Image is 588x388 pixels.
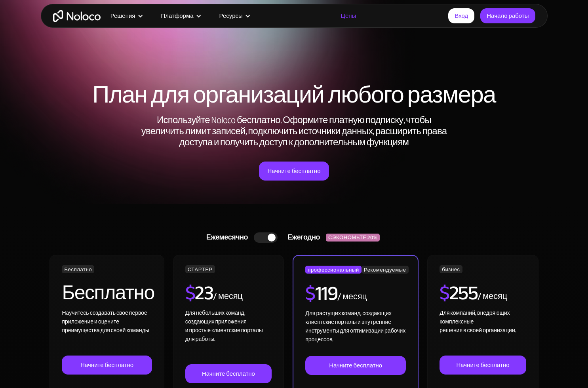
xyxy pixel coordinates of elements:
[480,8,535,23] a: Начало работы
[440,265,462,273] div: бизнес
[331,11,366,21] a: Цены
[478,290,507,303] div: / месяц
[337,291,367,303] div: / месяц
[62,265,94,273] div: Бесплатно
[448,8,474,23] a: Вход
[213,290,243,303] div: / месяц
[185,265,215,273] div: СТАРТЕР
[305,266,362,274] div: профессиональный
[196,232,254,243] div: Ежемесячно
[326,234,380,242] div: СЭКОНОМЬТЕ 20%
[305,309,406,356] div: Для растущих команд, создающих клиентские порталы и внутренние инструменты для оптимизации рабочи...
[305,356,406,375] a: Начните бесплатно
[136,115,453,148] h2: Используйте Noloco бесплатно. Оформите платную подписку, чтобы увеличить лимит записей, подключит...
[151,11,209,21] div: Платформа
[259,162,329,181] a: Начните бесплатно
[209,11,259,21] div: Ресурсы
[62,283,154,303] h2: Бесплатно
[278,232,326,243] div: Ежегодно
[440,309,526,356] div: Для компаний, внедряющих комплексные решения в своей организации. ‍
[440,283,478,303] h2: 255
[101,11,151,21] div: Решения
[62,309,152,356] div: Научитесь создавать своё первое приложение и оцените преимущества для своей команды ‍
[362,266,409,274] div: Рекомендуемые
[53,10,101,22] a: Главная
[185,274,195,312] span: $
[440,274,449,312] span: $
[161,11,194,21] div: Платформа
[110,11,135,21] div: Решения
[305,283,337,303] h2: 119
[219,11,243,21] div: Ресурсы
[185,283,213,303] h2: 23
[49,83,540,107] h1: План для организаций любого размера
[62,356,152,375] a: Начните бесплатно
[305,275,315,312] span: $
[185,309,272,364] div: Для небольших команд, создающих приложения и простые клиентские порталы для работы. ‍
[440,356,526,375] a: Начните бесплатно
[185,364,272,383] a: Начните бесплатно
